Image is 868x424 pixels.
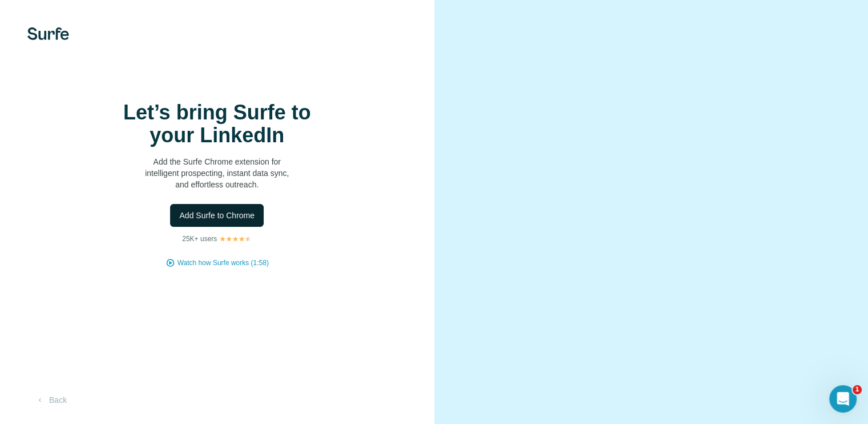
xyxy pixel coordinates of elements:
button: Back [27,390,75,410]
p: 25K+ users [182,234,217,244]
span: 1 [853,385,862,394]
img: Rating Stars [219,235,252,242]
span: Add Surfe to Chrome [179,210,255,221]
h1: Let’s bring Surfe to your LinkedIn [103,101,331,147]
button: Add Surfe to Chrome [170,204,264,227]
button: Watch how Surfe works (1:58) [177,258,269,268]
p: Add the Surfe Chrome extension for intelligent prospecting, instant data sync, and effortless out... [103,156,331,190]
img: Surfe's logo [27,27,69,40]
iframe: Intercom live chat [829,385,857,413]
